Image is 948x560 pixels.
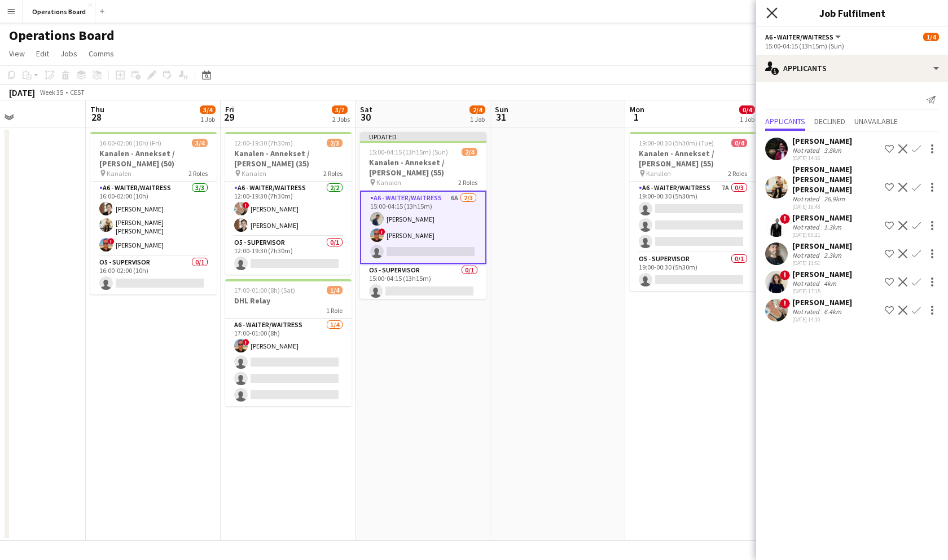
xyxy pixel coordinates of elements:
span: 3/4 [192,139,208,147]
span: Unavailable [854,117,898,125]
span: 2 Roles [188,169,208,178]
span: Kanalen [242,169,266,178]
app-card-role: A6 - WAITER/WAITRESS3/316:00-02:00 (10h)[PERSON_NAME][PERSON_NAME] [PERSON_NAME] [PERSON_NAME]![P... [90,182,217,256]
span: 2 Roles [323,169,343,178]
div: Not rated [792,251,822,259]
div: [DATE] 11:51 [792,259,852,267]
div: [PERSON_NAME] [792,136,852,146]
app-job-card: 12:00-19:30 (7h30m)2/3Kanalen - Annekset / [PERSON_NAME] (35) Kanalen2 RolesA6 - WAITER/WAITRESS2... [225,132,352,275]
app-card-role: A6 - WAITER/WAITRESS1/417:00-01:00 (8h)![PERSON_NAME] [225,319,352,406]
span: ! [243,202,249,209]
span: 1/4 [923,33,939,41]
div: [PERSON_NAME] [792,241,852,251]
a: Edit [32,46,54,61]
div: [PERSON_NAME] [PERSON_NAME] [PERSON_NAME] [792,164,880,195]
h3: DHL Relay [225,296,352,306]
h3: Kanalen - Annekset / [PERSON_NAME] (50) [90,148,217,169]
span: Kanalen [107,169,131,178]
span: View [9,48,25,59]
span: ! [780,214,790,224]
span: 2 Roles [458,178,477,187]
app-card-role: O5 - SUPERVISOR0/112:00-19:30 (7h30m) [225,236,352,275]
span: 3/4 [200,105,216,114]
span: 2/4 [462,148,477,156]
span: 1 [628,111,644,124]
span: Edit [36,48,49,59]
span: Kanalen [646,169,671,178]
div: 2.3km [822,251,844,259]
div: Not rated [792,146,822,155]
span: Comms [89,48,114,59]
button: A6 - WAITER/WAITRESS [765,33,842,41]
div: Not rated [792,195,822,203]
div: 15:00-04:15 (13h15m) (Sun) [765,42,939,50]
app-card-role: O5 - SUPERVISOR0/116:00-02:00 (10h) [90,256,217,294]
div: [PERSON_NAME] [792,269,852,279]
app-job-card: 19:00-00:30 (5h30m) (Tue)0/4Kanalen - Annekset / [PERSON_NAME] (55) Kanalen2 RolesA6 - WAITER/WAI... [630,132,756,291]
span: Mon [630,104,644,114]
span: 1 Role [326,306,343,315]
div: [DATE] 00:21 [792,231,852,239]
div: [DATE] 16:48 [792,203,880,210]
div: 16:00-02:00 (10h) (Fri)3/4Kanalen - Annekset / [PERSON_NAME] (50) Kanalen2 RolesA6 - WAITER/WAITR... [90,132,217,294]
div: 2 Jobs [332,115,350,124]
h1: Operations Board [9,27,115,44]
span: A6 - WAITER/WAITRESS [765,33,833,41]
div: 3.8km [822,146,844,155]
div: [PERSON_NAME] [792,213,852,223]
span: 0/4 [739,105,755,114]
span: ! [108,238,115,245]
div: Applicants [756,55,948,82]
app-card-role: A6 - WAITER/WAITRESS7A0/319:00-00:30 (5h30m) [630,182,756,253]
span: ! [780,270,790,280]
span: 31 [493,111,508,124]
div: 1 Job [740,115,754,124]
app-card-role: A6 - WAITER/WAITRESS2/212:00-19:30 (7h30m)![PERSON_NAME][PERSON_NAME] [225,182,352,236]
div: 1 Job [470,115,485,124]
span: 1/4 [327,286,343,294]
app-card-role: A6 - WAITER/WAITRESS6A2/315:00-04:15 (13h15m)[PERSON_NAME]![PERSON_NAME] [360,191,486,264]
app-card-role: O5 - SUPERVISOR0/119:00-00:30 (5h30m) [630,253,756,291]
h3: Kanalen - Annekset / [PERSON_NAME] (55) [360,157,486,178]
app-job-card: Updated15:00-04:15 (13h15m) (Sun)2/4Kanalen - Annekset / [PERSON_NAME] (55) Kanalen2 RolesA6 - WA... [360,132,486,299]
div: 26.9km [822,195,847,203]
span: 2 Roles [728,169,747,178]
span: Sun [495,104,508,114]
h3: Kanalen - Annekset / [PERSON_NAME] (35) [225,148,352,169]
span: Applicants [765,117,805,125]
span: 2/3 [327,139,343,147]
span: ! [379,228,385,235]
div: Not rated [792,279,822,288]
span: 19:00-00:30 (5h30m) (Tue) [639,139,714,147]
app-job-card: 17:00-01:00 (8h) (Sat)1/4DHL Relay1 RoleA6 - WAITER/WAITRESS1/417:00-01:00 (8h)![PERSON_NAME] [225,279,352,406]
span: Declined [814,117,845,125]
div: 1.3km [822,223,844,231]
span: Sat [360,104,372,114]
div: [PERSON_NAME] [792,297,852,307]
div: Not rated [792,307,822,316]
span: ! [780,298,790,308]
span: 30 [358,111,372,124]
span: 17:00-01:00 (8h) (Sat) [234,286,295,294]
span: 2/4 [469,105,485,114]
span: 16:00-02:00 (10h) (Fri) [99,139,161,147]
div: Not rated [792,223,822,231]
span: Week 35 [37,88,65,96]
div: [DATE] [9,87,35,98]
div: 1 Job [200,115,215,124]
a: Comms [84,46,118,61]
span: 29 [223,111,234,124]
button: Operations Board [23,1,95,23]
app-card-role: O5 - SUPERVISOR0/115:00-04:15 (13h15m) [360,264,486,302]
h3: Kanalen - Annekset / [PERSON_NAME] (55) [630,148,756,169]
span: 28 [89,111,104,124]
h3: Job Fulfilment [756,6,948,20]
span: 12:00-19:30 (7h30m) [234,139,293,147]
div: Updated [360,132,486,141]
span: Jobs [60,48,77,59]
span: 3/7 [332,105,348,114]
a: View [5,46,29,61]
